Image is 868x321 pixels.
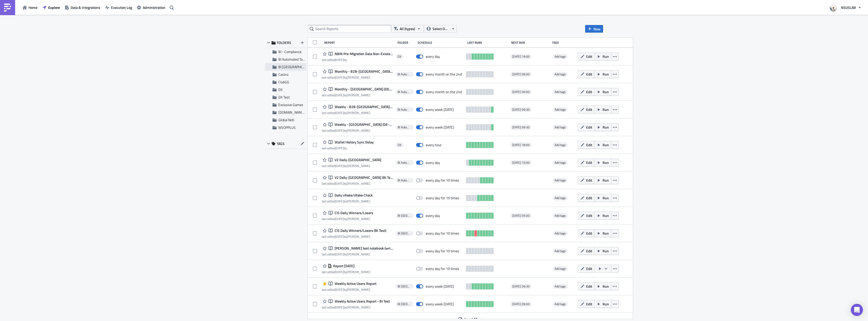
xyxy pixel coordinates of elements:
div: Open Intercom Messenger [851,304,863,316]
span: Run [603,178,609,183]
span: Edit [586,284,592,289]
span: New [593,26,601,32]
span: Administration [143,5,165,10]
span: Add tags [555,178,566,183]
div: every week on Monday [426,284,454,289]
button: Run [594,70,611,78]
img: Avatar [829,3,838,12]
span: Global Noti [278,117,294,122]
div: every day [426,213,440,218]
span: Edit [586,125,592,130]
button: Edit [578,229,595,237]
span: DX [278,87,283,92]
button: Edit [578,159,595,166]
span: TAGS [277,141,285,146]
button: Run [594,194,611,202]
span: Edit [586,248,592,254]
time: 2025-06-26T13:56:37Z [335,305,344,310]
button: Run [594,300,611,308]
span: Add tags [555,107,566,112]
button: Run [594,159,611,166]
div: every day for 10 times [426,266,459,271]
span: GGPOKER.CA Noti [278,110,312,115]
button: All (types) [391,25,424,33]
time: 2025-08-06T20:59:05Z [335,128,344,133]
time: 2025-07-23T13:22:48Z [335,216,344,221]
button: Edit [578,106,595,113]
div: last edited by [322,146,374,150]
div: Folder [397,41,415,44]
button: Edit [578,265,595,273]
span: Add tags [553,72,568,77]
span: ClubGG [278,79,289,85]
span: BI Automated Tableau Reporting [398,72,412,76]
button: NSUSLAB [827,2,864,13]
button: Edit [578,88,595,96]
time: 2025-08-06T21:03:55Z [335,75,344,80]
button: Edit [578,300,595,308]
div: last edited by [PERSON_NAME] [322,93,393,97]
time: 2025-08-07T07:33:40Z [335,146,344,151]
div: last edited by [PERSON_NAME] [322,305,390,309]
span: Edit [586,231,592,236]
div: every day for 10 times [426,178,459,183]
div: last edited by [PERSON_NAME] [322,288,376,291]
a: Execution Log [103,4,134,11]
span: Add tags [555,54,566,59]
span: Run [603,125,609,130]
span: [DATE] 19:00 [512,55,530,59]
span: Add tags [555,249,566,253]
button: Edit [578,282,595,290]
span: Exclusive Games [278,102,303,107]
span: julian test notebook (writeback) [333,246,393,251]
span: Add tags [555,142,566,147]
span: Daily vRake/cRake Check [333,193,373,197]
div: Last Runs [467,41,509,44]
div: last edited by [322,58,393,62]
span: Select Owner [432,26,449,32]
button: New [585,25,603,33]
div: last edited by [PERSON_NAME] [322,199,373,203]
span: Casino [278,72,288,77]
span: Add tags [553,213,568,218]
div: every day for 10 times [426,196,459,200]
span: Run [603,284,609,289]
span: BI Automated Tableau Reporting [398,178,412,182]
time: 2025-07-11T19:45:21Z [335,287,344,292]
span: All (types) [400,26,415,32]
span: BI Automated Tableau Reporting [398,90,412,94]
span: DX [398,55,401,59]
time: 2025-07-31T03:21:15Z [335,199,344,204]
span: [DATE] 10:00 [512,161,530,165]
div: last edited by [PERSON_NAME] [322,235,386,238]
div: last edited by [PERSON_NAME] [322,129,393,132]
span: Add tags [553,249,568,254]
span: Add tags [553,195,568,201]
span: Add tags [555,89,566,94]
button: Run [594,123,611,131]
span: DX Test [278,94,290,100]
span: Explore [48,5,60,10]
span: CIS Daily Winners/Losers (BI Test) [333,228,386,233]
div: last edited by [PERSON_NAME] [322,252,393,256]
span: Add tags [553,231,568,236]
span: BI Toronto [398,214,412,218]
img: PushMetrics [4,4,12,12]
span: Add tags [555,302,566,306]
div: last edited by [PERSON_NAME] [322,217,373,221]
div: last edited by [PERSON_NAME] [322,270,370,274]
span: [DATE] 09:00 [512,72,530,76]
time: 2025-08-06T21:00:53Z [335,110,344,115]
span: Add tags [555,160,566,165]
div: Tags [552,41,576,44]
span: BI Automated Tableau Reporting [398,108,412,112]
span: NSUSLAB [841,5,856,10]
span: FOLDERS [277,40,291,45]
span: Run [603,89,609,94]
span: Add tags [555,231,566,236]
button: Administration [134,4,168,11]
span: Execution Log [111,5,132,10]
span: Add tags [553,125,568,130]
span: Run [603,107,609,112]
span: Add tags [555,195,566,200]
